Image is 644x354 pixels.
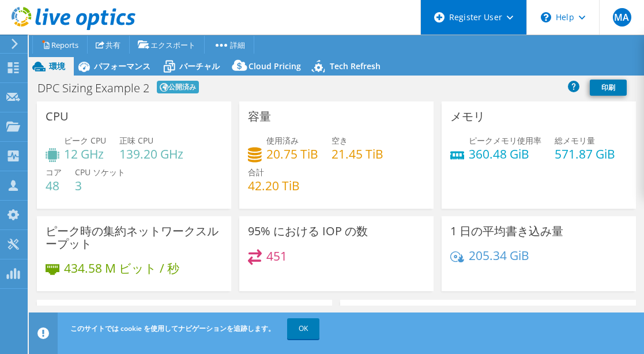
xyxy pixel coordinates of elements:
[266,250,287,262] h4: 451
[75,167,125,178] span: CPU ソケット
[332,135,348,146] span: 空き
[248,61,301,71] span: Cloud Pricing
[46,179,62,192] h4: 48
[64,148,106,160] h4: 12 GHz
[469,249,529,262] h4: 205.34 GiB
[64,135,106,146] span: ピーク CPU
[119,135,153,146] span: 正味 CPU
[87,36,130,54] a: 共有
[119,148,183,160] h4: 139.20 GHz
[248,167,264,178] span: 合計
[75,179,125,192] h4: 3
[37,82,149,94] h1: DPC Sizing Example 2
[179,61,220,71] span: バーチャル
[64,262,179,274] h4: 434.58 M ビット / 秒
[248,110,271,123] h3: 容量
[469,135,541,146] span: ピークメモリ使用率
[248,225,368,238] h3: 95% における IOP の数
[157,81,199,93] span: 公開済み
[330,61,381,71] span: Tech Refresh
[613,8,631,27] span: MA
[32,36,88,54] a: Reports
[541,12,551,22] svg: \n
[46,110,69,123] h3: CPU
[94,61,150,71] span: パフォーマンス
[450,225,563,238] h3: 1 日の平均書き込み量
[450,110,485,123] h3: メモリ
[46,167,62,178] span: コア
[129,36,205,54] a: エクスポート
[248,179,300,192] h4: 42.20 TiB
[590,80,627,96] a: 印刷
[332,148,383,160] h4: 21.45 TiB
[469,148,541,160] h4: 360.48 GiB
[287,318,319,339] a: OK
[204,36,254,54] a: 詳細
[266,135,299,146] span: 使用済み
[49,61,65,71] span: 環境
[555,135,595,146] span: 総メモリ量
[70,323,275,333] span: このサイトでは cookie を使用してナビゲーションを追跡します。
[555,148,615,160] h4: 571.87 GiB
[266,148,318,160] h4: 20.75 TiB
[46,225,223,250] h3: ピーク時の集約ネットワークスループット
